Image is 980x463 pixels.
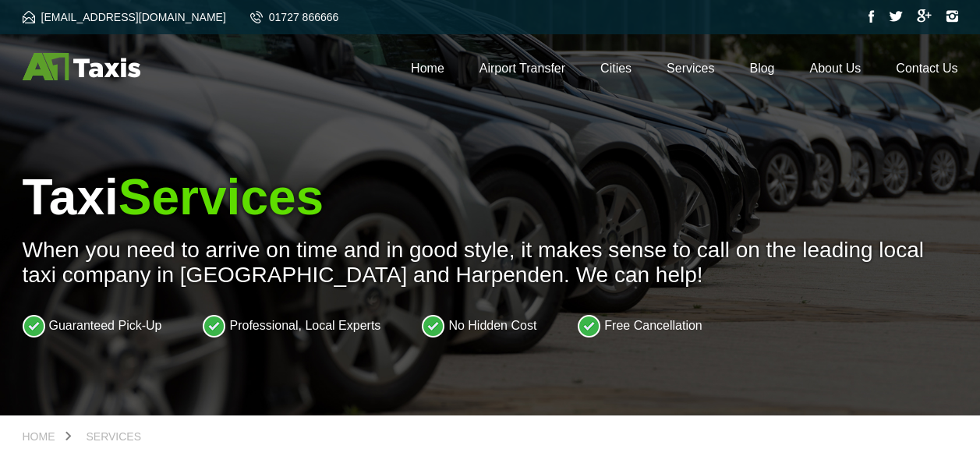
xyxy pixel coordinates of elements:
[23,11,226,23] a: [EMAIL_ADDRESS][DOMAIN_NAME]
[23,238,958,288] p: When you need to arrive on time and in good style, it makes sense to call on the leading local ta...
[869,10,875,23] img: Facebook
[23,431,71,442] a: Home
[667,62,714,75] a: Services
[422,314,536,338] li: No Hidden Cost
[250,11,339,23] a: 01727 866666
[87,430,142,443] span: Services
[203,314,380,338] li: Professional, Local Experts
[479,62,565,75] a: Airport Transfer
[917,9,932,23] img: Google Plus
[889,11,903,22] img: Twitter
[810,62,861,75] a: About Us
[896,62,957,75] a: Contact Us
[946,10,958,23] img: Instagram
[600,62,632,75] a: Cities
[23,53,140,80] img: A1 Taxis St Albans LTD
[71,431,157,442] a: Services
[411,62,444,75] a: Home
[578,314,702,338] li: Free Cancellation
[749,62,774,75] a: Blog
[23,430,55,443] span: Home
[23,314,162,338] li: Guaranteed Pick-Up
[23,168,958,226] h1: Taxi
[119,169,324,225] span: Services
